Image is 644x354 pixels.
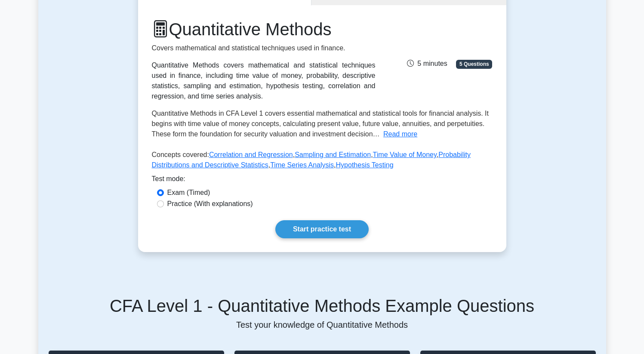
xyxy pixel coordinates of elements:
[49,320,596,330] p: Test your knowledge of Quantitative Methods
[275,220,369,238] a: Start practice test
[407,60,447,67] span: 5 minutes
[383,129,417,139] button: Read more
[152,60,376,102] div: Quantitative Methods covers mathematical and statistical techniques used in finance, including ti...
[336,161,394,169] a: Hypothesis Testing
[152,43,376,53] p: Covers mathematical and statistical techniques used in finance.
[152,150,493,174] p: Concepts covered: , , , , ,
[49,296,596,316] h5: CFA Level 1 - Quantitative Methods Example Questions
[209,151,293,158] a: Correlation and Regression
[152,19,376,40] h1: Quantitative Methods
[167,188,210,198] label: Exam (Timed)
[152,110,489,138] span: Quantitative Methods in CFA Level 1 covers essential mathematical and statistical tools for finan...
[373,151,437,158] a: Time Value of Money
[295,151,371,158] a: Sampling and Estimation
[270,161,334,169] a: Time Series Analysis
[152,174,493,188] div: Test mode:
[456,60,492,68] span: 5 Questions
[167,199,253,209] label: Practice (With explanations)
